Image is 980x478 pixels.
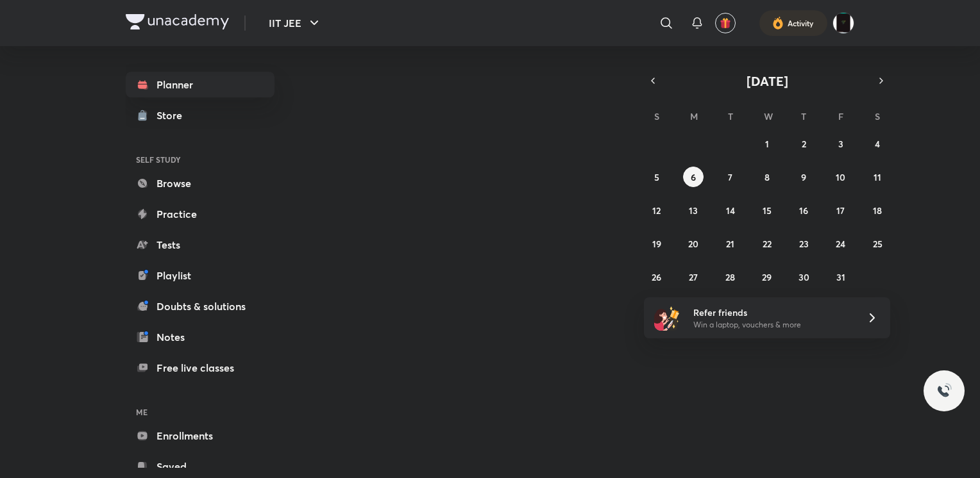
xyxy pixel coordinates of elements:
button: October 9, 2025 [793,167,814,187]
span: [DATE] [747,72,788,90]
button: October 12, 2025 [646,200,667,220]
button: October 24, 2025 [831,233,851,254]
a: Tests [126,232,275,258]
button: October 15, 2025 [757,200,777,220]
abbr: October 11, 2025 [874,171,881,183]
a: Notes [126,324,275,350]
button: October 5, 2025 [646,167,667,187]
div: Store [156,108,190,123]
button: October 19, 2025 [646,233,667,254]
a: Browse [126,170,275,196]
h6: SELF STUDY [126,149,275,170]
abbr: Saturday [875,110,880,122]
button: October 3, 2025 [831,133,851,154]
abbr: October 18, 2025 [873,204,882,217]
a: Playlist [126,263,275,288]
abbr: October 16, 2025 [799,204,808,217]
button: October 26, 2025 [646,267,667,287]
abbr: Sunday [654,110,659,122]
button: October 21, 2025 [720,233,741,254]
button: IIT JEE [261,10,330,36]
h6: ME [126,401,275,423]
abbr: October 19, 2025 [652,238,661,250]
button: October 8, 2025 [757,167,777,187]
button: October 29, 2025 [757,267,777,287]
button: October 16, 2025 [793,200,814,220]
abbr: October 21, 2025 [726,238,734,250]
abbr: Thursday [801,110,806,122]
button: October 11, 2025 [867,167,888,187]
abbr: Tuesday [728,110,733,122]
button: October 4, 2025 [867,133,888,154]
h6: Refer friends [693,306,851,319]
button: October 20, 2025 [683,233,704,254]
p: Win a laptop, vouchers & more [693,319,851,331]
img: ttu [936,383,952,399]
abbr: October 20, 2025 [688,238,698,250]
button: October 27, 2025 [683,267,704,287]
abbr: October 8, 2025 [765,171,770,183]
abbr: October 25, 2025 [873,238,883,250]
abbr: October 17, 2025 [836,204,845,217]
button: October 1, 2025 [757,133,777,154]
a: Planner [126,72,275,97]
img: avatar [720,17,731,29]
abbr: Monday [690,110,698,122]
a: Free live classes [126,355,275,381]
img: referral [654,305,680,331]
button: October 23, 2025 [793,233,814,254]
abbr: October 7, 2025 [728,171,732,183]
abbr: October 27, 2025 [689,271,698,283]
abbr: October 14, 2025 [726,204,735,217]
abbr: October 23, 2025 [799,238,809,250]
a: Doubts & solutions [126,293,275,319]
abbr: October 9, 2025 [801,171,806,183]
button: October 7, 2025 [720,167,741,187]
abbr: October 2, 2025 [802,138,806,150]
abbr: October 12, 2025 [652,204,661,217]
img: Company Logo [126,14,229,29]
a: Enrollments [126,423,275,449]
abbr: October 1, 2025 [765,138,769,150]
abbr: October 22, 2025 [763,238,772,250]
button: October 28, 2025 [720,267,741,287]
abbr: October 4, 2025 [875,138,880,150]
abbr: October 24, 2025 [836,238,845,250]
button: avatar [715,13,736,33]
abbr: October 30, 2025 [798,271,809,283]
button: October 31, 2025 [831,267,851,287]
abbr: October 31, 2025 [836,271,845,283]
abbr: October 6, 2025 [691,171,696,183]
button: October 18, 2025 [867,200,888,220]
a: Company Logo [126,14,229,33]
a: Practice [126,201,275,227]
abbr: October 3, 2025 [838,138,843,150]
abbr: Friday [838,110,843,122]
button: October 30, 2025 [793,267,814,287]
img: activity [772,15,784,31]
abbr: October 28, 2025 [725,271,735,283]
abbr: October 29, 2025 [762,271,772,283]
button: October 17, 2025 [831,200,851,220]
abbr: October 15, 2025 [763,204,772,217]
button: October 10, 2025 [831,167,851,187]
a: Store [126,103,275,128]
button: October 13, 2025 [683,200,704,220]
abbr: October 5, 2025 [654,171,659,183]
abbr: October 13, 2025 [689,204,698,217]
img: Anurag Agarwal [832,12,854,34]
button: [DATE] [662,72,872,90]
abbr: October 10, 2025 [836,171,845,183]
abbr: Wednesday [764,110,773,122]
abbr: October 26, 2025 [652,271,661,283]
button: October 6, 2025 [683,167,704,187]
button: October 25, 2025 [867,233,888,254]
button: October 22, 2025 [757,233,777,254]
button: October 2, 2025 [793,133,814,154]
button: October 14, 2025 [720,200,741,220]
